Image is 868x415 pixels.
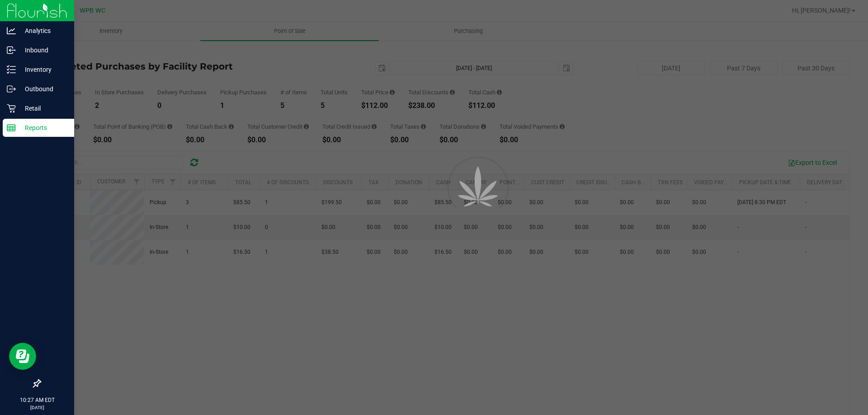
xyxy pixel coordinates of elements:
inline-svg: Retail [7,104,16,113]
inline-svg: Inventory [7,65,16,74]
p: Analytics [16,25,70,36]
inline-svg: Analytics [7,26,16,35]
inline-svg: Outbound [7,84,16,93]
p: Outbound [16,84,70,94]
p: Inventory [16,64,70,75]
p: Retail [16,103,70,114]
inline-svg: Inbound [7,46,16,55]
p: [DATE] [4,404,70,411]
iframe: Resource center [9,343,36,370]
inline-svg: Reports [7,123,16,132]
p: Reports [16,122,70,133]
p: Inbound [16,45,70,56]
p: 10:27 AM EDT [4,396,70,404]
